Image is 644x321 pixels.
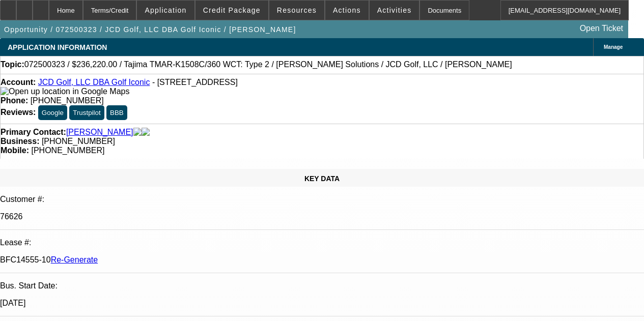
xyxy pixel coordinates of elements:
[1,146,29,155] strong: Mobile:
[195,1,268,20] button: Credit Package
[370,1,419,20] button: Activities
[333,6,361,14] span: Actions
[203,6,261,14] span: Credit Package
[142,128,150,137] img: linkedin-icon.png
[576,20,627,37] a: Open Ticket
[152,78,238,86] span: - [STREET_ADDRESS]
[31,96,104,105] span: [PHONE_NUMBER]
[377,6,412,14] span: Activities
[137,1,194,20] button: Application
[8,43,107,51] span: APPLICATION INFORMATION
[42,137,115,145] span: [PHONE_NUMBER]
[31,146,104,155] span: [PHONE_NUMBER]
[38,78,150,86] a: JCD Golf, LLC DBA Golf Iconic
[24,60,512,69] span: 072500323 / $236,220.00 / Tajima TMAR-K1508C/360 WCT: Type 2 / [PERSON_NAME] Solutions / JCD Golf...
[69,105,104,120] button: Trustpilot
[1,87,129,96] img: Open up location in Google Maps
[1,96,28,105] strong: Phone:
[66,128,133,137] a: [PERSON_NAME]
[1,108,36,116] strong: Reviews:
[1,87,129,96] a: View Google Maps
[277,6,317,14] span: Resources
[604,44,623,50] span: Manage
[4,25,296,34] span: Opportunity / 072500323 / JCD Golf, LLC DBA Golf Iconic / [PERSON_NAME]
[51,255,98,264] a: Re-Generate
[106,105,127,120] button: BBB
[1,78,36,86] strong: Account:
[304,174,340,183] span: KEY DATA
[38,105,67,120] button: Google
[1,60,24,69] strong: Topic:
[145,6,186,14] span: Application
[1,128,66,137] strong: Primary Contact:
[1,137,39,145] strong: Business:
[133,128,142,137] img: facebook-icon.png
[269,1,324,20] button: Resources
[325,1,369,20] button: Actions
